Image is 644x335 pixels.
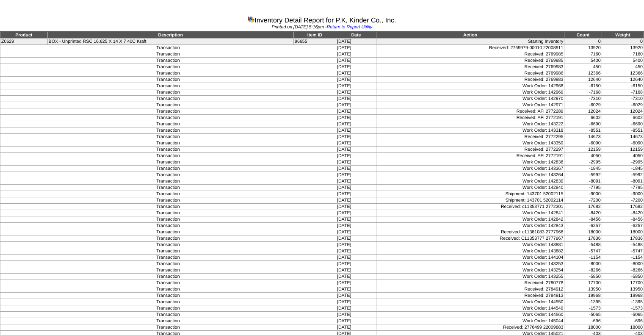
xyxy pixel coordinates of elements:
[336,153,376,159] td: [DATE]
[564,127,602,134] td: -8551
[0,312,336,318] td: Transaction
[0,280,336,286] td: Transaction
[336,140,376,147] td: [DATE]
[336,235,376,242] td: [DATE]
[0,210,336,216] td: Transaction
[0,235,336,242] td: Transaction
[336,70,376,77] td: [DATE]
[0,229,336,235] td: Transaction
[564,70,602,77] td: 12366
[564,102,602,108] td: -6029
[0,70,336,77] td: Transaction
[602,108,644,115] td: 12024
[336,216,376,223] td: [DATE]
[564,210,602,216] td: -8420
[376,185,564,191] td: Work Order: 142840
[602,77,644,83] td: 12640
[602,216,644,223] td: -8456
[602,70,644,77] td: 12366
[602,286,644,293] td: 13950
[376,70,564,77] td: Received: 2769986
[602,312,644,318] td: -5065
[0,242,336,248] td: Transaction
[564,115,602,121] td: 6602
[0,286,336,293] td: Transaction
[602,153,644,159] td: 4050
[0,299,336,305] td: Transaction
[0,134,336,140] td: Transaction
[602,185,644,191] td: -7795
[336,58,376,64] td: [DATE]
[602,58,644,64] td: 5400
[0,102,336,108] td: Transaction
[336,324,376,331] td: [DATE]
[336,127,376,134] td: [DATE]
[564,153,602,159] td: 4050
[336,267,376,274] td: [DATE]
[0,293,336,299] td: Transaction
[602,191,644,197] td: -9000
[564,32,602,39] td: Count
[376,191,564,197] td: Shipment: 143701 52002115
[564,324,602,331] td: 18000
[564,229,602,235] td: 18000
[294,39,336,45] td: 96655
[336,166,376,172] td: [DATE]
[564,305,602,312] td: -1573
[0,77,336,83] td: Transaction
[376,324,564,331] td: Received: 2776499 22009883
[376,204,564,210] td: Received: c11353771 2772301
[602,115,644,121] td: 6602
[564,248,602,255] td: -5747
[564,293,602,299] td: 19968
[336,77,376,83] td: [DATE]
[336,172,376,178] td: [DATE]
[376,127,564,134] td: Work Order: 143318
[564,318,602,324] td: -696
[0,89,336,96] td: Transaction
[564,242,602,248] td: -5488
[376,210,564,216] td: Work Order: 142841
[564,159,602,166] td: -2995
[0,305,336,312] td: Transaction
[336,286,376,293] td: [DATE]
[0,108,336,115] td: Transaction
[564,147,602,153] td: 12159
[376,64,564,70] td: Received: 2769983
[376,115,564,121] td: Received: AFI 2772191
[0,267,336,274] td: Transaction
[564,299,602,305] td: -1395
[602,89,644,96] td: -7168
[376,147,564,153] td: Received: 2772297
[376,96,564,102] td: Work Order: 142970
[0,178,336,185] td: Transaction
[0,223,336,229] td: Transaction
[376,51,564,58] td: Received: 2769985
[602,134,644,140] td: 14673
[564,216,602,223] td: -8456
[602,96,644,102] td: -7310
[0,96,336,102] td: Transaction
[602,39,644,45] td: 0
[564,166,602,172] td: -1845
[564,255,602,261] td: -1154
[376,32,564,39] td: Action
[0,166,336,172] td: Transaction
[602,83,644,89] td: -6150
[602,223,644,229] td: -6257
[564,286,602,293] td: 13950
[0,204,336,210] td: Transaction
[336,147,376,153] td: [DATE]
[376,318,564,324] td: Work Order: 145044
[602,166,644,172] td: -1845
[602,255,644,261] td: -1154
[336,261,376,267] td: [DATE]
[376,274,564,280] td: Work Order: 143255
[564,223,602,229] td: -6257
[564,89,602,96] td: -7168
[376,267,564,274] td: Work Order: 143254
[376,312,564,318] td: Work Order: 144560
[602,324,644,331] td: 18000
[564,134,602,140] td: 14673
[0,147,336,153] td: Transaction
